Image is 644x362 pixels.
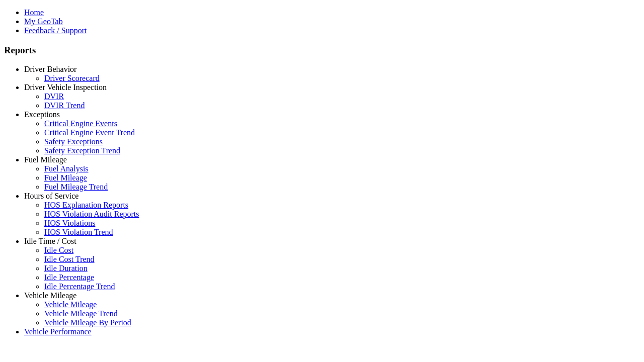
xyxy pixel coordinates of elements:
a: Idle Percentage Trend [44,282,115,291]
a: Idle Percentage [44,273,94,282]
a: Vehicle Mileage [24,291,76,300]
a: Fuel Analysis [44,164,89,173]
a: HOS Violation Trend [44,228,113,236]
a: Idle Time / Cost [24,237,76,245]
a: Idle Duration [44,264,88,273]
a: Hours of Service [24,192,78,200]
a: DVIR [44,92,64,101]
a: Feedback / Support [24,26,87,35]
a: DVIR Trend [44,101,85,110]
a: Driver Scorecard [44,74,100,82]
a: HOS Violation Audit Reports [44,210,139,218]
a: Safety Exception Trend [44,146,120,155]
a: Fuel Mileage [44,173,87,182]
a: Fuel Mileage [24,155,67,164]
h3: Reports [4,45,640,56]
a: Safety Exceptions [44,137,103,146]
a: Vehicle Mileage Trend [44,309,118,318]
a: My GeoTab [24,17,63,26]
a: Idle Cost Trend [44,255,95,263]
a: Driver Behavior [24,65,76,73]
a: HOS Explanation Reports [44,201,128,209]
a: Critical Engine Event Trend [44,128,135,137]
a: Home [24,8,44,17]
a: Vehicle Mileage [44,300,97,309]
a: Exceptions [24,110,60,119]
a: Driver Vehicle Inspection [24,83,107,92]
a: Idle Cost [44,246,73,254]
a: Vehicle Mileage By Period [44,318,131,327]
a: Vehicle Performance [24,327,92,336]
a: Critical Engine Events [44,119,117,128]
a: HOS Violations [44,219,95,227]
a: Fuel Mileage Trend [44,183,108,191]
